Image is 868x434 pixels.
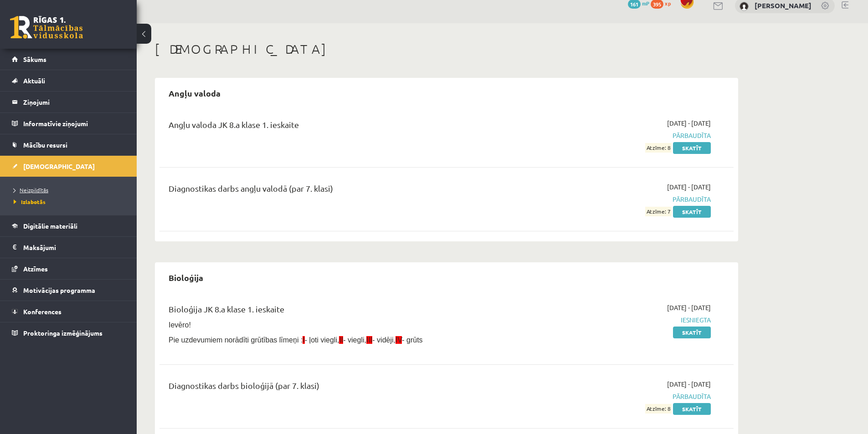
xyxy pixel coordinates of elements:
div: Diagnostikas darbs bioloģijā (par 7. klasi) [169,379,525,396]
span: Pārbaudīta [539,392,711,401]
a: Rīgas 1. Tālmācības vidusskola [10,16,83,39]
span: Mācību resursi [23,141,67,149]
a: Maksājumi [12,237,125,258]
h2: Angļu valoda [159,82,230,104]
h1: [DEMOGRAPHIC_DATA] [155,41,738,57]
a: Skatīt [673,403,711,415]
a: Mācību resursi [12,134,125,155]
span: Iesniegta [539,315,711,325]
div: Angļu valoda JK 8.a klase 1. ieskaite [169,118,525,135]
legend: Informatīvie ziņojumi [23,113,125,134]
a: Aktuāli [12,70,125,91]
a: Digitālie materiāli [12,215,125,236]
span: [DATE] - [DATE] [667,118,711,128]
span: Atzīme: 8 [645,143,672,153]
a: Izlabotās [14,198,128,206]
h2: Bioloģija [159,267,212,288]
span: Ievēro! [169,321,191,329]
span: Neizpildītās [14,186,48,194]
a: Informatīvie ziņojumi [12,113,125,134]
img: Alise Dilevka [740,2,749,11]
span: IV [395,336,402,344]
a: Ziņojumi [12,92,125,112]
span: Proktoringa izmēģinājums [23,329,103,337]
span: Motivācijas programma [23,286,95,294]
span: Pie uzdevumiem norādīti grūtības līmeņi : - ļoti viegli, - viegli, - vidēji, - grūts [169,336,423,344]
a: Skatīt [673,206,711,218]
span: Pārbaudīta [539,194,711,204]
span: Atzīme: 8 [645,404,672,414]
span: I [303,336,304,344]
a: [PERSON_NAME] [755,1,812,10]
div: Diagnostikas darbs angļu valodā (par 7. klasi) [169,182,525,199]
span: [DATE] - [DATE] [667,303,711,312]
a: Konferences [12,301,125,322]
a: Sākums [12,49,125,70]
a: Skatīt [673,327,711,338]
span: II [339,336,343,344]
span: Aktuāli [23,77,45,85]
span: Sākums [23,55,46,63]
a: [DEMOGRAPHIC_DATA] [12,156,125,177]
span: Konferences [23,307,62,316]
span: III [366,336,372,344]
a: Proktoringa izmēģinājums [12,322,125,343]
legend: Maksājumi [23,237,125,258]
span: [DATE] - [DATE] [667,182,711,192]
span: Digitālie materiāli [23,222,77,230]
a: Skatīt [673,142,711,154]
span: Atzīmes [23,265,48,273]
legend: Ziņojumi [23,92,125,112]
span: [DEMOGRAPHIC_DATA] [23,162,95,170]
span: Izlabotās [14,198,46,205]
span: Pārbaudīta [539,131,711,140]
a: Neizpildītās [14,186,128,194]
span: Atzīme: 7 [645,207,672,216]
a: Motivācijas programma [12,280,125,301]
div: Bioloģija JK 8.a klase 1. ieskaite [169,303,525,320]
a: Atzīmes [12,258,125,279]
span: [DATE] - [DATE] [667,379,711,389]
